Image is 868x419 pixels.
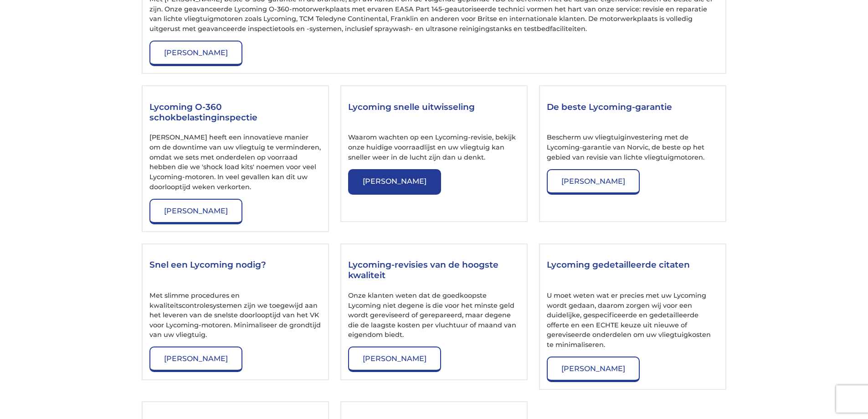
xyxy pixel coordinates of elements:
h3: Lycoming gedetailleerde citaten [547,259,719,282]
h3: Lycoming-revisies van de hoogste kwaliteit [348,259,520,282]
a: [PERSON_NAME] [547,357,640,382]
p: Onze klanten weten dat de goedkoopste Lycoming niet degene is die voor het minste geld wordt gere... [348,291,520,340]
a: [PERSON_NAME] [149,199,242,224]
p: [PERSON_NAME] heeft een innovatieve manier om de downtime van uw vliegtuig te verminderen, omdat ... [149,133,321,192]
a: [PERSON_NAME] [149,347,242,372]
p: Met slimme procedures en kwaliteitscontrolesystemen zijn we toegewijd aan het leveren van de snel... [149,291,321,340]
a: [PERSON_NAME] [149,41,242,66]
h3: De beste Lycoming-garantie [547,102,719,124]
a: [PERSON_NAME] [348,347,441,372]
a: [PERSON_NAME] [348,169,441,195]
h3: Lycoming snelle uitwisseling [348,102,520,124]
p: U moet weten wat er precies met uw Lycoming wordt gedaan, daarom zorgen wij voor een duidelijke, ... [547,291,719,350]
a: [PERSON_NAME] [547,169,640,195]
h3: Snel een Lycoming nodig? [149,259,321,282]
p: Waarom wachten op een Lycoming-revisie, bekijk onze huidige voorraadlijst en uw vliegtuig kan sne... [348,133,520,162]
h3: Lycoming O-360 schokbelastinginspectie [149,102,321,124]
p: Bescherm uw vliegtuiginvestering met de Lycoming-garantie van Norvic, de beste op het gebied van ... [547,133,719,162]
